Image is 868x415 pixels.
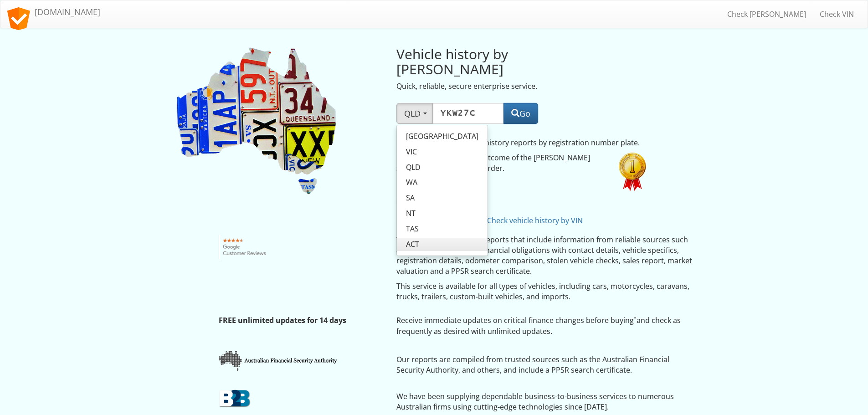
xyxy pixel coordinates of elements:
p: Review and confirm the outcome of the [PERSON_NAME] search before placing an order. [396,153,605,174]
p: We offer comprehensive reports that include information from reliable sources such as write-offs,... [396,235,694,276]
p: AI Expert Opinion [396,196,649,206]
span: ACT [406,239,419,250]
span: [GEOGRAPHIC_DATA] [406,131,478,142]
p: Instant Australian vehicle history reports by registration number plate. [396,138,649,148]
p: This service is available for all types of vehicles, including cars, motorcycles, caravans, truck... [396,281,694,302]
img: logo.svg [7,7,30,30]
span: WA [406,177,417,188]
img: 1st.png [619,153,646,191]
button: QLD [396,103,433,124]
a: [DOMAIN_NAME] [0,0,107,23]
img: afsa.png [219,350,339,372]
img: Google customer reviews [219,235,271,259]
p: Receive immediate updates on critical finance changes before buying and check as frequently as de... [396,315,694,336]
span: QLD [404,108,425,119]
p: No [PERSON_NAME] plate? [396,215,649,226]
button: Go [503,103,538,124]
strong: FREE unlimited updates for 14 days [219,315,346,325]
img: Rego Check [175,46,339,196]
p: Our reports are compiled from trusted sources such as the Australian Financial Security Authority... [396,354,694,375]
span: QLD [406,162,421,173]
span: SA [406,193,415,203]
input: Rego [433,103,504,124]
p: Quick, reliable, secure enterprise service. [396,81,605,92]
span: VIC [406,147,417,157]
p: We have been supplying dependable business-to-business services to numerous Australian firms usin... [396,391,694,412]
img: b2b.png [219,389,251,407]
span: NT [406,208,416,219]
span: TAS [406,224,419,234]
a: Check [PERSON_NAME] [720,3,813,26]
h2: Vehicle history by [PERSON_NAME] [396,46,605,77]
a: Check vehicle history by VIN [487,215,583,225]
a: Check VIN [813,3,861,26]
